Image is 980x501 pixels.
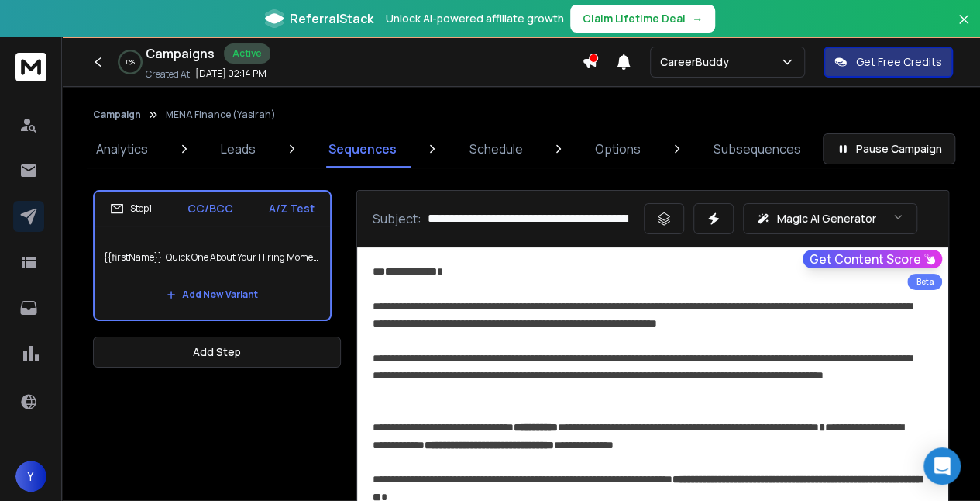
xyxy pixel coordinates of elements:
span: → [692,11,703,26]
div: Step 1 [110,202,152,216]
p: Schedule [469,140,522,158]
p: CC/BCC [187,201,233,216]
p: Magic AI Generator [776,211,875,226]
p: Subject: [373,209,421,228]
a: Subsequences [704,130,810,168]
p: Analytics [96,140,148,158]
a: Analytics [87,130,157,168]
a: Sequences [319,130,406,168]
div: Open Intercom Messenger [923,447,961,485]
button: Add Step [93,337,341,368]
button: Add New Variant [154,279,270,310]
button: Campaign [93,109,141,121]
button: Close banner [954,9,974,47]
p: Get Free Credits [856,54,942,70]
button: Magic AI Generator [743,203,917,234]
div: Beta [907,274,942,290]
p: Subsequences [714,140,801,158]
a: Schedule [459,130,531,168]
p: MENA Finance (Yasirah) [166,109,276,121]
button: Claim Lifetime Deal→ [570,5,715,33]
p: Options [595,140,641,158]
button: Get Free Credits [824,47,953,78]
li: Step1CC/BCCA/Z Test{{firstName}}, Quick One About Your Hiring MomentumAdd New Variant [93,190,332,321]
p: Unlock AI-powered affiliate growth [386,11,564,26]
h1: Campaigns [146,44,215,63]
p: A/Z Test [269,201,315,216]
p: Leads [221,140,256,158]
span: ReferralStack [290,9,373,28]
p: Created At: [146,68,192,81]
button: Y [15,461,46,492]
div: Active [224,43,270,64]
button: Pause Campaign [823,133,955,164]
p: [DATE] 02:14 PM [195,67,266,80]
p: CareerBuddy [660,54,735,70]
p: 0 % [126,57,135,67]
a: Leads [211,130,265,168]
p: Sequences [328,140,397,158]
p: {{firstName}}, Quick One About Your Hiring Momentum [104,236,321,279]
a: Options [586,130,650,168]
button: Get Content Score [803,250,942,268]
